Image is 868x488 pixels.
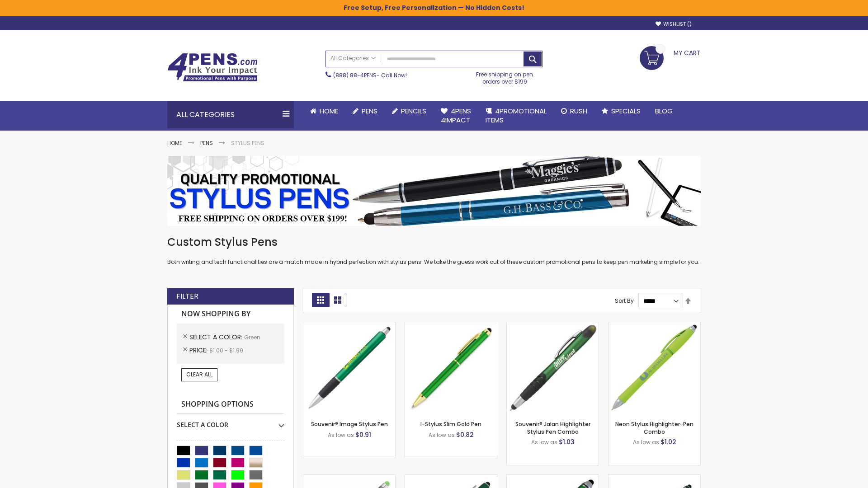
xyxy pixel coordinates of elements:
[531,438,557,446] span: As low as
[486,106,547,125] span: 4PROMOTIONAL ITEMS
[405,322,497,329] a: I-Stylus Slim Gold-Green
[330,55,376,62] span: All Categories
[515,420,590,435] a: Souvenir® Jalan Highlighter Stylus Pen Combo
[570,106,587,116] span: Rush
[405,322,497,414] img: I-Stylus Slim Gold-Green
[405,474,497,482] a: Custom Soft Touch® Metal Pens with Stylus-Green
[326,51,380,66] a: All Categories
[355,430,371,439] span: $0.91
[609,322,700,414] img: Neon Stylus Highlighter-Pen Combo-Green
[345,101,385,121] a: Pens
[401,106,426,116] span: Pencils
[312,293,329,307] strong: Grid
[177,395,284,414] strong: Shopping Options
[609,474,700,482] a: Colter Stylus Twist Metal Pen-Green
[507,474,599,482] a: Kyra Pen with Stylus and Flashlight-Green
[362,106,377,116] span: Pens
[507,322,599,329] a: Souvenir® Jalan Highlighter Stylus Pen Combo-Green
[320,106,338,116] span: Home
[655,106,673,116] span: Blog
[507,322,599,414] img: Souvenir® Jalan Highlighter Stylus Pen Combo-Green
[615,297,634,305] label: Sort By
[434,101,478,131] a: 4Pens4impact
[189,346,209,355] span: Price
[167,235,701,266] div: Both writing and tech functionalities are a match made in hybrid perfection with stylus pens. We ...
[177,414,284,429] div: Select A Color
[660,437,676,446] span: $1.02
[209,347,243,354] span: $1.00 - $1.99
[467,67,543,85] div: Free shipping on pen orders over $199
[333,71,407,79] span: - Call Now!
[441,106,471,125] span: 4Pens 4impact
[303,101,345,121] a: Home
[611,106,641,116] span: Specials
[176,291,198,301] strong: Filter
[656,21,692,28] a: Wishlist
[478,101,554,131] a: 4PROMOTIONALITEMS
[177,305,284,324] strong: Now Shopping by
[303,322,395,414] img: Souvenir® Image Stylus Pen-Green
[200,139,213,147] a: Pens
[385,101,434,121] a: Pencils
[244,333,260,341] span: Green
[609,322,700,329] a: Neon Stylus Highlighter-Pen Combo-Green
[333,71,377,79] a: (888) 88-4PENS
[559,437,575,446] span: $1.03
[303,322,395,329] a: Souvenir® Image Stylus Pen-Green
[181,368,217,381] a: Clear All
[167,101,294,128] div: All Categories
[167,139,182,147] a: Home
[167,53,258,82] img: 4Pens Custom Pens and Promotional Products
[231,139,264,147] strong: Stylus Pens
[429,431,455,439] span: As low as
[615,420,693,435] a: Neon Stylus Highlighter-Pen Combo
[189,333,244,342] span: Select A Color
[167,156,701,226] img: Stylus Pens
[186,371,212,378] span: Clear All
[328,431,354,439] span: As low as
[456,430,474,439] span: $0.82
[303,474,395,482] a: Islander Softy Gel with Stylus - ColorJet Imprint-Green
[594,101,648,121] a: Specials
[648,101,680,121] a: Blog
[311,420,388,428] a: Souvenir® Image Stylus Pen
[554,101,594,121] a: Rush
[167,235,701,249] h1: Custom Stylus Pens
[420,420,481,428] a: I-Stylus Slim Gold Pen
[633,438,659,446] span: As low as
